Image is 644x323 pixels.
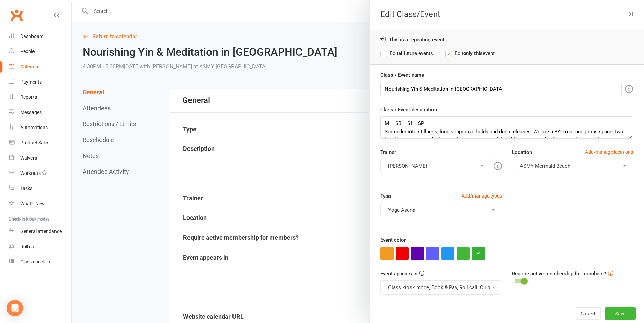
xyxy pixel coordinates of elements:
[20,140,49,145] div: Product Sales
[370,9,644,19] div: Edit Class/Event
[9,135,71,151] a: Product Sales
[20,94,37,100] div: Reports
[9,105,71,120] a: Messages
[380,82,622,96] input: Enter event name
[9,120,71,135] a: Automations
[7,300,23,316] div: Open Intercom Messenger
[9,181,71,196] a: Tasks
[20,33,44,39] div: Dashboard
[463,50,483,56] strong: only this
[398,50,404,56] strong: all
[605,307,636,320] button: Save
[380,203,502,217] button: Yoga Asana
[9,44,71,59] a: People
[20,125,48,130] div: Automations
[20,110,42,115] div: Messages
[380,49,433,57] label: Edit future events
[9,151,71,166] a: Waivers
[380,270,417,278] label: Event appears in
[20,244,36,249] div: Roll call
[380,159,490,173] button: [PERSON_NAME]
[20,170,41,176] div: Workouts
[380,36,633,43] div: This is a repeating event
[9,239,71,254] a: Roll call
[380,236,406,244] label: Event color
[512,271,606,277] label: Require active membership for members?
[20,229,62,234] div: General attendance
[380,106,437,114] label: Class / Event description
[380,280,502,295] button: Class kiosk mode, Book & Pay, Roll call, Clubworx website calendar and Mobile app
[462,192,502,200] a: Add/manage types
[380,148,396,156] label: Trainer
[9,59,71,74] a: Calendar
[20,64,40,69] div: Calendar
[20,79,42,85] div: Payments
[9,29,71,44] a: Dashboard
[575,307,601,320] button: Cancel
[9,166,71,181] a: Workouts
[380,192,391,200] label: Type
[585,148,633,156] a: Add/manage locations
[520,163,570,169] span: ASMY Mermaid Beach
[9,74,71,90] a: Payments
[445,49,495,57] label: Edit event
[512,159,633,173] button: ASMY Mermaid Beach
[8,7,25,24] a: Clubworx
[20,155,37,161] div: Waivers
[9,90,71,105] a: Reports
[9,196,71,211] a: What's New
[20,186,32,191] div: Tasks
[380,71,424,79] label: Class / Event name
[20,49,35,54] div: People
[9,254,71,270] a: Class kiosk mode
[20,201,45,206] div: What's New
[512,148,532,156] label: Location
[9,224,71,239] a: General attendance kiosk mode
[20,259,50,264] div: Class check-in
